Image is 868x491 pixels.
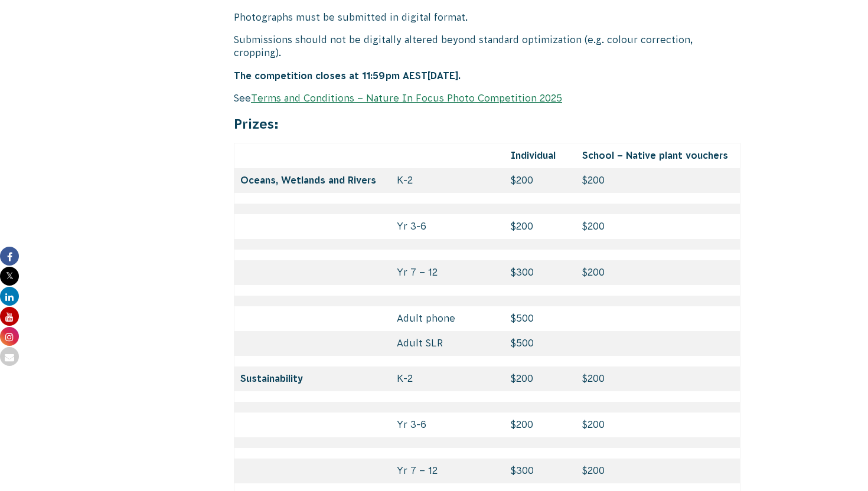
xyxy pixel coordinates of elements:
td: Yr 3-6 [391,214,504,239]
td: $200 [576,214,740,239]
td: $200 [576,260,740,285]
td: $200 [576,366,740,391]
td: $200 [576,459,740,483]
td: $200 [505,366,577,391]
p: Submissions should not be digitally altered beyond standard optimization (e.g. colour correction,... [234,33,740,60]
p: See [234,91,740,104]
td: $200 [576,168,740,193]
td: $300 [505,260,577,285]
td: $500 [505,331,577,356]
td: Yr 3-6 [391,413,504,437]
strong: The competition closes at 11:59pm AEST[DATE]. [234,70,461,81]
td: $200 [576,413,740,437]
strong: School – Native plant vouchers [582,150,728,161]
strong: Sustainability [240,373,303,384]
td: $300 [505,459,577,483]
td: $200 [505,168,577,193]
strong: Prizes: [234,116,279,132]
strong: Oceans, Wetlands and Rivers [240,175,376,185]
td: $500 [505,306,577,331]
strong: Individual [511,150,556,161]
td: K-2 [391,168,504,193]
td: $200 [505,413,577,437]
td: $200 [505,214,577,239]
td: Yr 7 – 12 [391,260,504,285]
td: Adult SLR [391,331,504,356]
td: Yr 7 – 12 [391,459,504,483]
a: Terms and Conditions – Nature In Focus Photo Competition 2025 [251,93,562,103]
td: Adult phone [391,306,504,331]
td: K-2 [391,366,504,391]
p: Photographs must be submitted in digital format. [234,11,740,24]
